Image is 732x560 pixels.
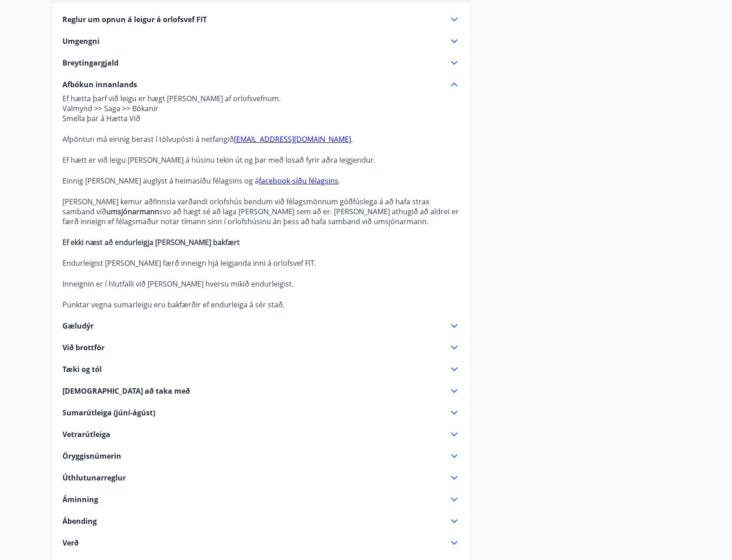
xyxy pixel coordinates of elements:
span: [DEMOGRAPHIC_DATA] að taka með [62,386,190,396]
div: Tæki og tól [62,364,460,375]
span: Verð [62,538,79,548]
span: Umgengni [62,36,100,46]
div: Við brottför [62,342,460,353]
span: Breytingargjald [62,58,119,68]
p: Punktar vegna sumarleigu eru bakfærðir ef endurleiga á sér stað. [62,300,460,310]
div: Sumarútleiga (júní-ágúst) [62,407,460,418]
div: Áminning [62,494,460,505]
div: Verð [62,537,460,548]
p: Ef hætt er við leigu [PERSON_NAME] á húsinu tekin út og þar með losað fyrir aðra leigjendur. [62,155,460,165]
div: [DEMOGRAPHIC_DATA] að taka með [62,386,460,396]
div: Afbókun innanlands [62,90,460,310]
strong: umsjónarmann [106,207,159,216]
span: Ábending [62,516,97,526]
p: Valmynd >> Saga >> Bókanir [62,104,460,113]
div: Úthlutunarreglur [62,472,460,483]
span: Við brottför [62,343,105,353]
span: Úthlutunarreglur [62,473,126,483]
span: Öryggisnúmerin [62,451,121,461]
a: [EMAIL_ADDRESS][DOMAIN_NAME] [234,134,351,144]
p: Inneignin er í hlutfalli við [PERSON_NAME] hversu mikið endurleigist. [62,279,460,289]
p: Einnig [PERSON_NAME] auglýst á heimasíðu félagsins og á . [62,176,460,186]
div: Vetrarútleiga [62,429,460,440]
div: Reglur um opnun á leigur á orlofsvef FIT [62,14,460,25]
p: Afpöntun má einnig berast í tölvupósti á netfangið . [62,134,460,144]
p: [PERSON_NAME] kemur aðfinnsla varðandi orlofshús bendum við félagsmönnum góðfúslega á að hafa str... [62,197,460,226]
span: Áminning [62,494,98,504]
p: Smella þar á Hætta Við [62,113,460,123]
span: Vetrarútleiga [62,429,110,439]
div: Breytingargjald [62,57,460,68]
strong: Ef ekki næst að endurleigja [PERSON_NAME] bakfært [62,237,240,247]
p: Ef hætta þarf við leigu er hægt [PERSON_NAME] af orlofsvefnum. [62,94,460,104]
p: Endurleigist [PERSON_NAME] færð inneign hjá leigjanda inni á orlofsvef FIT. [62,258,460,268]
span: Gæludýr [62,321,94,331]
div: Gæludýr [62,320,460,331]
div: Öryggisnúmerin [62,451,460,461]
a: facebook-síðu félagsins [259,176,338,186]
div: Ábending [62,516,460,527]
span: Tæki og tól [62,364,102,374]
span: Reglur um opnun á leigur á orlofsvef FIT [62,14,207,24]
div: Umgengni [62,36,460,47]
span: Sumarútleiga (júní-ágúst) [62,408,155,418]
span: Afbókun innanlands [62,80,137,89]
div: Afbókun innanlands [62,79,460,90]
